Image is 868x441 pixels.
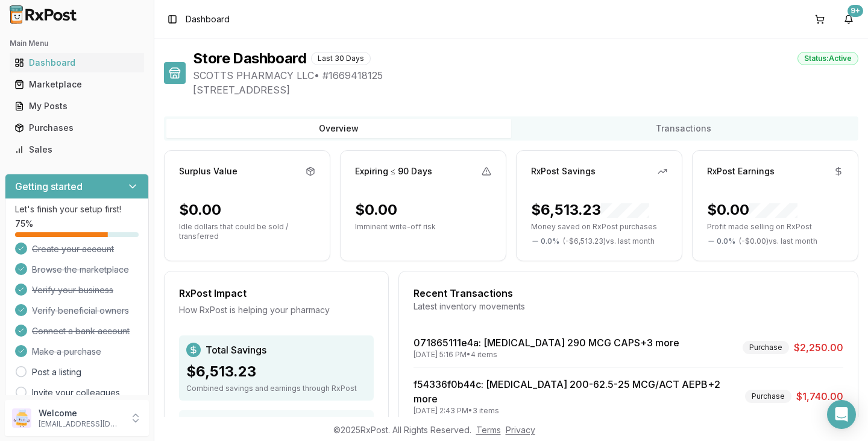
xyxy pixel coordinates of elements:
div: RxPost Impact [179,286,374,300]
div: My Posts [14,100,139,112]
div: Combined savings and earnings through RxPost [186,384,366,393]
span: Browse the marketplace [32,264,129,276]
span: $2,250.00 [794,340,843,355]
a: Invite your colleagues [32,387,120,399]
button: Overview [166,119,511,138]
div: Status: Active [797,52,858,65]
div: Sales [14,144,139,156]
img: User avatar [12,408,31,428]
div: $0.00 [355,200,397,220]
a: Sales [10,139,144,160]
div: Purchases [14,122,139,134]
button: 9+ [839,10,858,29]
div: $0.00 [179,200,221,220]
button: Dashboard [5,53,149,72]
div: Dashboard [14,57,139,69]
p: Profit made selling on RxPost [707,222,843,232]
span: Connect a bank account [32,325,130,337]
a: 071865111e4a: [MEDICAL_DATA] 290 MCG CAPS+3 more [414,337,679,349]
div: $6,513.23 [531,200,649,220]
nav: breadcrumb [186,13,230,25]
h3: Getting started [15,179,83,194]
span: Verify your business [32,284,113,296]
h2: Main Menu [10,39,144,48]
span: ( - $0.00 ) vs. last month [739,236,817,246]
button: Transactions [511,119,856,138]
div: 9+ [848,5,863,17]
p: Money saved on RxPost purchases [531,222,667,232]
div: $6,513.23 [186,362,366,381]
div: Purchase [743,341,789,354]
a: Purchases [10,117,144,139]
p: Welcome [39,407,122,419]
span: 0.0 % [541,236,559,246]
span: ( - $6,513.23 ) vs. last month [563,236,655,246]
div: Recent Transactions [414,286,843,300]
p: Let's finish your setup first! [15,203,139,215]
button: Sales [5,140,149,159]
div: How RxPost is helping your pharmacy [179,304,374,316]
span: Total Savings [206,343,266,357]
div: Marketplace [14,78,139,90]
span: [STREET_ADDRESS] [193,83,858,97]
span: 0.0 % [717,236,735,246]
a: My Posts [10,95,144,117]
button: Purchases [5,118,149,138]
span: Make a purchase [32,346,101,358]
p: [EMAIL_ADDRESS][DOMAIN_NAME] [39,419,122,429]
a: Dashboard [10,52,144,74]
div: RxPost Savings [531,165,596,177]
button: My Posts [5,97,149,116]
div: [DATE] 5:16 PM • 4 items [414,350,679,360]
a: Privacy [506,425,535,435]
a: Post a listing [32,366,81,378]
span: SCOTTS PHARMACY LLC • # 1669418125 [193,68,858,83]
div: [DATE] 2:43 PM • 3 items [414,406,740,416]
div: Surplus Value [179,165,237,177]
p: Idle dollars that could be sold / transferred [179,222,315,241]
a: Terms [476,425,501,435]
span: Create your account [32,243,114,255]
div: $0.00 [707,200,797,220]
div: RxPost Earnings [707,165,775,177]
div: Last 30 Days [311,52,371,65]
img: RxPost Logo [5,5,82,24]
h1: Store Dashboard [193,49,306,68]
div: Latest inventory movements [414,300,843,313]
span: Verify beneficial owners [32,305,129,317]
span: 75 % [15,218,33,230]
a: f54336f0b44c: [MEDICAL_DATA] 200-62.5-25 MCG/ACT AEPB+2 more [414,378,720,405]
div: Open Intercom Messenger [827,400,856,429]
div: Expiring ≤ 90 Days [355,165,432,177]
div: Purchase [745,390,791,403]
span: Dashboard [186,13,230,25]
span: $1,740.00 [796,389,843,404]
a: Marketplace [10,74,144,95]
p: Imminent write-off risk [355,222,491,232]
button: Marketplace [5,75,149,94]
